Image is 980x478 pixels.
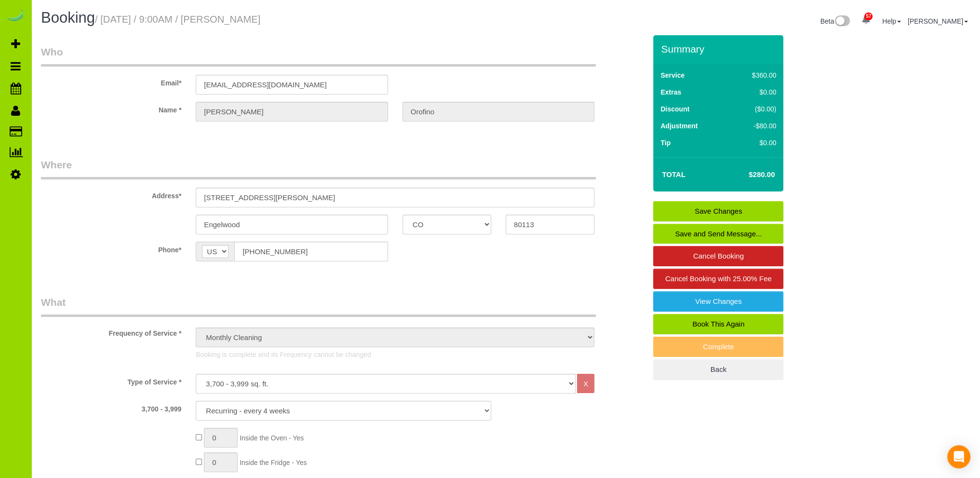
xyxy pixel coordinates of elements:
a: Save and Send Message... [653,224,783,244]
a: 57 [857,10,875,31]
h3: Summary [661,43,779,55]
a: Cancel Booking with 25.00% Fee [653,269,783,289]
img: New interface [834,15,850,28]
span: Inside the Oven - Yes [240,434,304,442]
strong: Total [662,170,685,178]
div: Open Intercom Messenger [947,445,970,468]
label: 3,700 - 3,999 [34,401,188,414]
input: Zip Code* [506,215,594,234]
label: Phone* [34,242,188,255]
label: Adjustment [660,121,698,131]
input: Email* [196,75,388,95]
label: Frequency of Service * [34,325,188,338]
label: Service [660,70,685,80]
a: Cancel Booking [653,246,783,266]
a: Book This Again [653,314,783,334]
a: Help [882,17,901,25]
input: First Name* [196,102,388,122]
label: Name * [34,102,188,115]
label: Discount [660,104,689,114]
div: $0.00 [732,138,777,148]
a: [PERSON_NAME] [908,17,968,25]
div: ($0.00) [732,104,777,114]
input: Last Name* [403,102,594,122]
label: Extras [660,87,681,97]
label: Address* [34,188,188,201]
a: Beta [820,17,850,25]
legend: Where [41,158,596,179]
label: Tip [660,138,671,148]
a: Save Changes [653,201,783,221]
legend: What [41,295,596,317]
a: View Changes [653,291,783,312]
span: Booking [41,9,95,26]
label: Email* [34,75,188,88]
div: $0.00 [732,87,777,97]
h4: $280.00 [720,171,775,179]
input: City* [196,215,388,234]
label: Type of Service * [34,374,188,387]
small: / [DATE] / 9:00AM / [PERSON_NAME] [95,14,260,25]
span: Inside the Fridge - Yes [240,459,307,466]
a: Back [653,359,783,380]
div: -$80.00 [732,121,777,131]
span: Cancel Booking with 25.00% Fee [665,274,772,283]
legend: Who [41,45,596,67]
input: Phone* [234,242,388,261]
p: Booking is complete and its Frequency cannot be changed [196,350,594,359]
img: Automaid Logo [6,10,25,23]
span: 57 [864,13,873,20]
div: $360.00 [732,70,777,80]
